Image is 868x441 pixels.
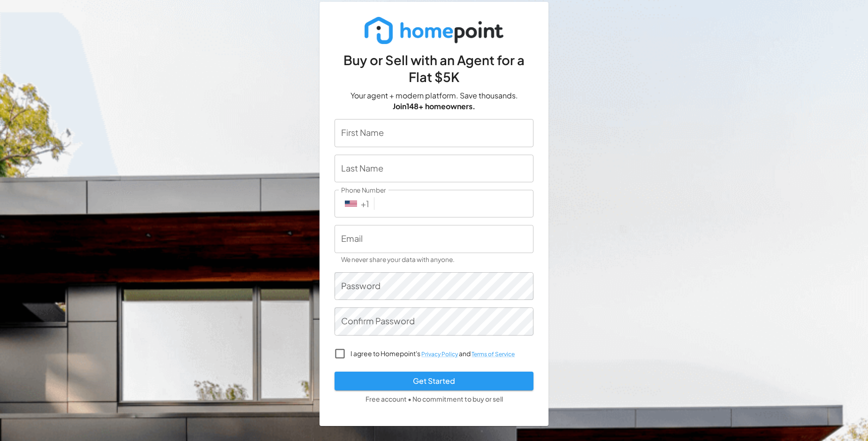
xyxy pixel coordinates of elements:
button: I agree to Homepoint's Privacy Policy and [472,350,515,358]
img: new_logo_light.png [365,17,504,44]
label: Phone Number [341,186,386,195]
button: Get Started [335,372,533,390]
p: Your agent + modern platform. Save thousands. [335,90,533,112]
p: Free account • No commitment to buy or sell [335,394,533,404]
b: Join 148 + homeowners. [393,101,475,111]
p: I agree to Homepoint's and [350,349,515,358]
p: We never share your data with anyone. [341,254,527,265]
h5: Buy or Sell with an Agent for a Flat $5K [335,52,533,86]
button: I agree to Homepoint's and Terms of Service [421,350,458,358]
